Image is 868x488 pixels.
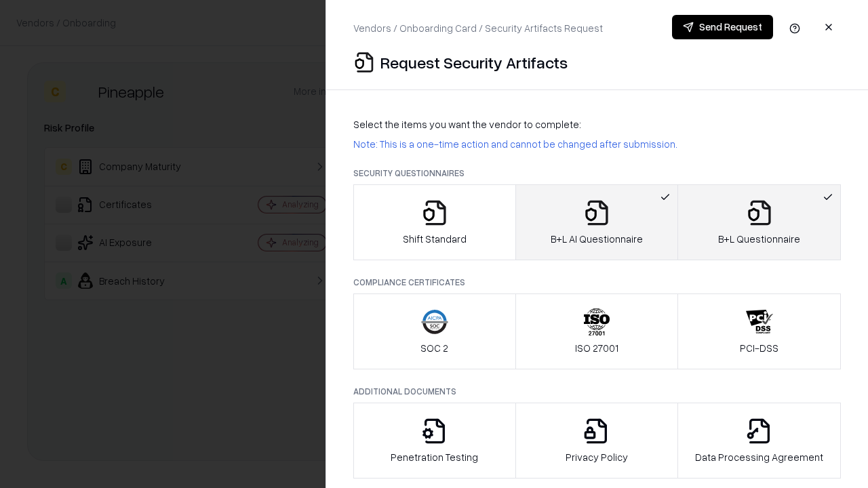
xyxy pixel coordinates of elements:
p: Shift Standard [403,232,467,246]
p: ISO 27001 [575,341,618,355]
button: Penetration Testing [353,403,516,479]
p: Select the items you want the vendor to complete: [353,117,841,131]
p: Vendors / Onboarding Card / Security Artifacts Request [353,21,603,35]
p: B+L AI Questionnaire [551,232,643,246]
p: Note: This is a one-time action and cannot be changed after submission. [353,137,841,151]
p: SOC 2 [420,341,448,355]
p: Data Processing Agreement [695,450,823,464]
button: ISO 27001 [515,293,679,369]
button: Data Processing Agreement [677,403,841,479]
button: Privacy Policy [515,403,679,479]
p: PCI-DSS [740,341,778,355]
button: B+L AI Questionnaire [515,184,679,260]
button: Shift Standard [353,184,516,260]
button: PCI-DSS [677,293,841,369]
button: SOC 2 [353,293,516,369]
p: Penetration Testing [391,450,478,464]
p: Additional Documents [353,386,841,397]
button: B+L Questionnaire [677,184,841,260]
p: Security Questionnaires [353,167,841,179]
button: Send Request [672,15,773,39]
p: Request Security Artifacts [380,52,568,73]
p: Privacy Policy [566,450,628,464]
p: Compliance Certificates [353,277,841,288]
p: B+L Questionnaire [718,232,800,246]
